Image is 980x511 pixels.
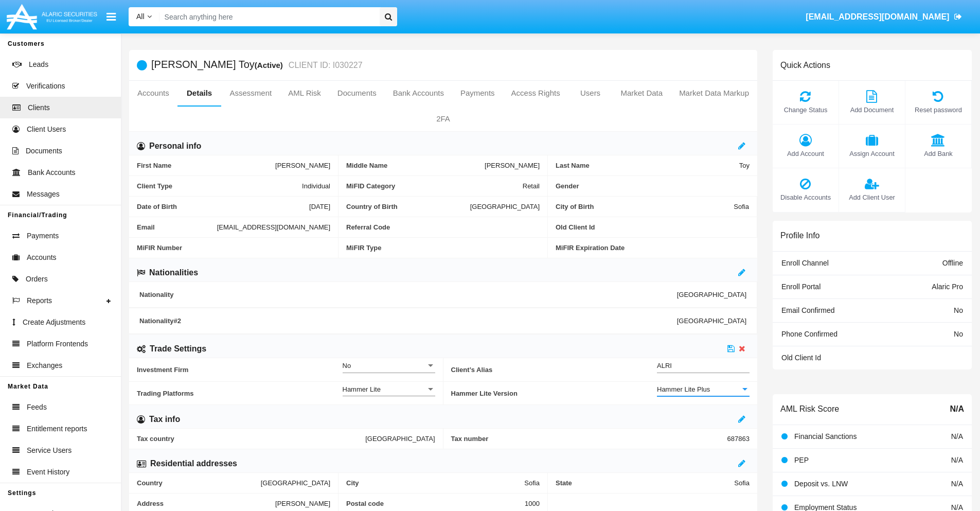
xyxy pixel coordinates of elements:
span: [GEOGRAPHIC_DATA] [470,203,540,210]
span: Enroll Channel [781,259,829,267]
span: [GEOGRAPHIC_DATA] [677,291,746,298]
span: Client Type [137,182,302,190]
img: Logo image [5,2,99,32]
span: Nationality [139,291,677,298]
span: Country [137,479,261,487]
span: Phone Confirmed [781,330,838,338]
span: MiFIR Number [137,244,330,252]
span: Middle Name [346,162,485,169]
a: Payments [452,81,503,105]
span: N/A [951,432,963,440]
span: Accounts [27,252,57,263]
h6: Personal info [149,140,201,152]
span: No [954,330,963,338]
span: Hammer Lite [343,385,381,393]
span: Tax number [451,435,727,443]
span: Individual [302,182,330,190]
span: [GEOGRAPHIC_DATA] [365,435,435,443]
span: Alaric Pro [932,283,963,291]
span: Add Document [844,105,900,115]
span: Postal code [346,500,525,507]
span: Country of Birth [346,203,470,210]
span: Disable Accounts [778,192,833,202]
span: [EMAIL_ADDRESS][DOMAIN_NAME] [217,223,330,231]
span: Toy [739,162,750,169]
h6: Quick Actions [780,60,830,70]
span: Service Users [27,445,72,456]
span: Clients [28,102,50,113]
a: Access Rights [503,81,568,105]
span: MiFIR Expiration Date [556,244,750,252]
span: Address [137,500,275,507]
span: [GEOGRAPHIC_DATA] [677,317,746,325]
a: Market Data Markup [671,81,757,105]
span: Bank Accounts [28,167,76,178]
span: MiFID Category [346,182,523,190]
span: First Name [137,162,275,169]
span: Hammer Lite Version [451,382,657,405]
span: Old Client Id [556,223,749,231]
span: Messages [27,189,60,200]
span: Documents [26,146,62,156]
span: Reports [27,295,52,306]
span: Client Users [27,124,66,135]
a: Users [568,81,613,105]
span: State [556,479,734,487]
span: Add Client User [844,192,900,202]
span: N/A [951,480,963,488]
a: AML Risk [280,81,329,105]
span: [EMAIL_ADDRESS][DOMAIN_NAME] [806,12,949,21]
h6: Nationalities [149,267,198,278]
a: Assessment [221,81,280,105]
span: Referral Code [346,223,540,231]
span: [DATE] [309,203,330,210]
span: Tax country [137,435,365,443]
h6: Tax info [149,414,180,425]
span: 1000 [525,500,540,507]
span: Create Adjustments [23,317,85,328]
span: Enroll Portal [781,283,821,291]
h5: [PERSON_NAME] Toy [151,59,363,71]
span: Platform Frontends [27,339,88,349]
h6: Profile Info [780,231,819,240]
span: Deposit vs. LNW [794,480,848,488]
a: [EMAIL_ADDRESS][DOMAIN_NAME] [801,3,967,31]
span: PEP [794,456,809,464]
a: 2FA [129,107,757,131]
span: Sofia [524,479,540,487]
span: Orders [26,274,48,285]
div: (Active) [255,59,286,71]
span: [PERSON_NAME] [485,162,540,169]
span: Feeds [27,402,47,413]
span: Exchanges [27,360,62,371]
span: Investment Firm [137,358,343,381]
span: Payments [27,231,59,241]
span: Leads [29,59,48,70]
span: Add Account [778,149,833,158]
span: Email [137,223,217,231]
span: Financial Sanctions [794,432,857,440]
a: Bank Accounts [385,81,452,105]
span: City [346,479,524,487]
span: [GEOGRAPHIC_DATA] [261,479,330,487]
span: Gender [556,182,750,190]
a: Details [177,81,222,105]
span: Verifications [26,81,65,92]
a: Accounts [129,81,177,105]
span: Hammer Lite Plus [657,385,710,393]
span: No [343,362,351,369]
span: Trading Platforms [137,382,343,405]
span: Add Bank [911,149,966,158]
a: All [129,11,159,22]
span: [PERSON_NAME] [275,500,330,507]
span: Change Status [778,105,833,115]
span: Event History [27,467,69,478]
span: All [136,12,145,21]
span: Assign Account [844,149,900,158]
span: Reset password [911,105,966,115]
span: Last Name [556,162,739,169]
a: Documents [329,81,385,105]
span: Nationality #2 [139,317,677,325]
h6: Trade Settings [150,343,206,355]
input: Search [159,7,376,26]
